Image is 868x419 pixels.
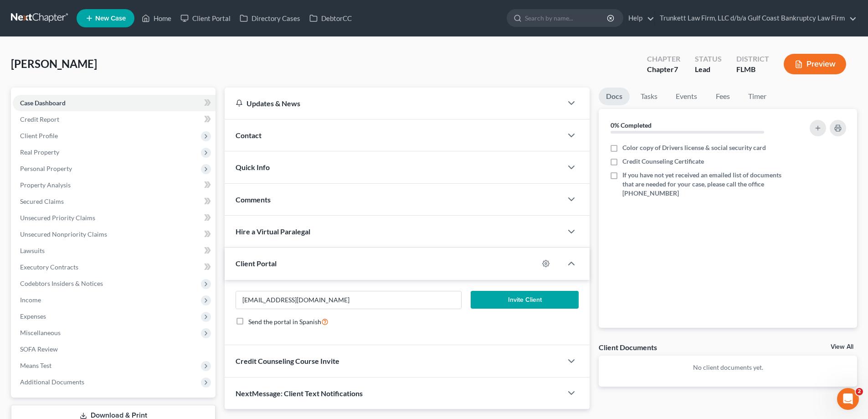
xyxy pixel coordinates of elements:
a: Tasks [633,88,665,105]
span: Secured Claims [20,197,64,205]
span: Contact [236,131,262,140]
span: Hire a Virtual Paralegal [236,227,310,236]
strong: 0% Completed [611,121,652,129]
a: Fees [708,88,737,105]
div: Lead [695,64,722,75]
input: Enter email [236,291,461,309]
a: Client Portal [176,10,235,26]
a: Timer [741,88,774,105]
span: Means Test [20,362,51,369]
span: Unsecured Nonpriority Claims [20,230,107,238]
a: Docs [599,88,630,105]
a: Property Analysis [13,177,216,193]
button: Preview [784,54,846,74]
span: Credit Counseling Course Invite [236,357,339,365]
a: Secured Claims [13,193,216,210]
span: Case Dashboard [20,99,66,107]
span: NextMessage: Client Text Notifications [236,389,363,398]
a: SOFA Review [13,341,216,357]
a: Trunkett Law Firm, LLC d/b/a Gulf Coast Bankruptcy Law Firm [655,10,857,26]
span: 7 [674,65,678,73]
span: SOFA Review [20,345,58,353]
span: Miscellaneous [20,329,61,336]
span: Comments [236,195,271,204]
div: District [736,54,769,64]
p: No client documents yet. [606,363,850,372]
div: Client Documents [599,342,657,352]
a: Executory Contracts [13,259,216,275]
span: Color copy of Drivers license & social security card [622,143,766,152]
a: Directory Cases [235,10,305,26]
span: Property Analysis [20,181,71,189]
a: Unsecured Nonpriority Claims [13,226,216,243]
span: Quick Info [236,163,270,171]
span: [PERSON_NAME] [11,57,97,70]
button: Invite Client [471,291,579,309]
span: Lawsuits [20,247,45,254]
span: Client Portal [236,259,277,268]
div: Chapter [647,64,680,75]
a: Events [668,88,704,105]
span: 2 [856,388,863,395]
div: FLMB [736,64,769,75]
div: Updates & News [236,98,551,108]
a: Unsecured Priority Claims [13,210,216,226]
a: DebtorCC [305,10,356,26]
span: Unsecured Priority Claims [20,214,95,222]
span: Personal Property [20,165,72,172]
span: Expenses [20,312,46,320]
a: Help [624,10,654,26]
div: Status [695,54,722,64]
span: New Case [95,15,126,22]
a: View All [831,344,853,350]
span: Additional Documents [20,378,84,386]
input: Search by name... [525,10,608,26]
span: Send the portal in Spanish [248,318,321,326]
span: Codebtors Insiders & Notices [20,279,103,287]
span: If you have not yet received an emailed list of documents that are needed for your case, please c... [622,171,785,198]
div: Chapter [647,54,680,64]
span: Real Property [20,148,59,156]
span: Client Profile [20,132,58,140]
a: Lawsuits [13,243,216,259]
span: Executory Contracts [20,263,78,271]
span: Income [20,296,41,304]
a: Home [137,10,176,26]
span: Credit Report [20,115,59,123]
a: Case Dashboard [13,95,216,111]
a: Credit Report [13,111,216,128]
iframe: Intercom live chat [837,388,859,410]
span: Credit Counseling Certificate [622,157,704,166]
